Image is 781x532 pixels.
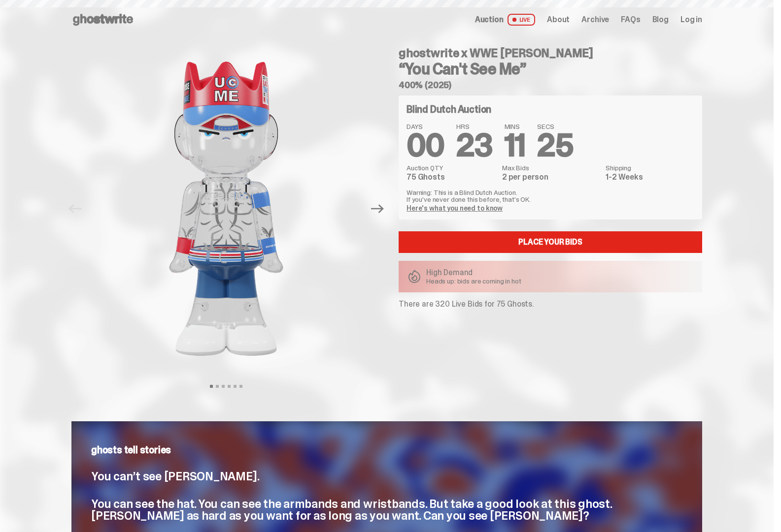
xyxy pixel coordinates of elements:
[547,16,570,24] a: About
[234,385,237,388] button: View slide 5
[91,469,259,484] span: You can’t see [PERSON_NAME].
[91,496,612,523] span: You can see the hat. You can see the armbands and wristbands. But take a good look at this ghost....
[399,47,702,59] h4: ghostwrite x WWE [PERSON_NAME]
[475,16,504,24] span: Auction
[407,189,694,203] p: Warning: This is a Blind Dutch Auction. If you’ve never done this before, that’s OK.
[407,125,444,166] span: 00
[508,14,536,26] span: LIVE
[407,173,496,181] dd: 75 Ghosts
[228,385,231,388] button: View slide 4
[407,204,503,213] a: Here's what you need to know
[216,385,219,388] button: View slide 2
[399,231,702,253] a: Place your Bids
[456,123,493,130] span: HRS
[475,14,535,26] a: Auction LIVE
[502,173,600,181] dd: 2 per person
[399,300,702,308] p: There are 320 Live Bids for 75 Ghosts.
[456,125,493,166] span: 23
[537,125,573,166] span: 25
[91,39,362,378] img: John_Cena_Hero_1.png
[652,16,669,24] a: Blog
[426,269,521,277] p: High Demand
[91,445,682,455] p: ghosts tell stories
[210,385,213,388] button: View slide 1
[505,125,526,166] span: 11
[581,16,609,24] a: Archive
[502,164,600,171] dt: Max Bids
[606,164,694,171] dt: Shipping
[407,164,496,171] dt: Auction QTY
[426,278,521,284] p: Heads up: bids are coming in hot
[537,123,573,130] span: SECS
[407,123,444,130] span: DAYS
[606,173,694,181] dd: 1-2 Weeks
[367,198,388,219] button: Next
[407,104,491,114] h4: Blind Dutch Auction
[621,16,640,24] a: FAQs
[680,16,702,24] a: Log in
[222,385,225,388] button: View slide 3
[239,385,242,388] button: View slide 6
[399,61,702,77] h3: “You Can't See Me”
[399,81,702,90] h5: 400% (2025)
[505,123,526,130] span: MINS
